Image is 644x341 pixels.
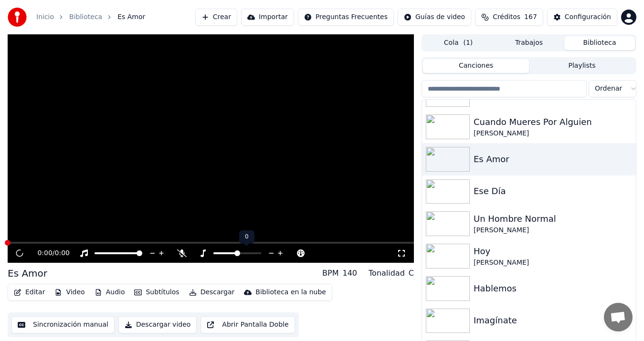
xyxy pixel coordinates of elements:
[474,212,632,226] div: Un Hombre Normal
[10,286,49,299] button: Editar
[37,248,60,258] div: /
[547,9,617,26] button: Configuración
[423,59,529,73] button: Canciones
[118,316,197,333] button: Descargar video
[117,12,145,22] span: Es Amor
[241,9,294,26] button: Importar
[342,268,357,279] div: 140
[493,12,520,22] span: Créditos
[8,8,27,27] img: youka
[474,258,632,268] div: [PERSON_NAME]
[475,9,543,26] button: Créditos167
[239,230,254,244] div: 0
[298,9,394,26] button: Preguntas Frecuentes
[463,38,473,48] span: ( 1 )
[595,84,622,93] span: Ordenar
[37,248,52,258] span: 0:00
[36,12,145,22] nav: breadcrumb
[55,248,70,258] span: 0:00
[474,282,632,295] div: Hablemos
[529,59,635,73] button: Playlists
[255,288,326,297] div: Biblioteca en la nube
[36,12,54,22] a: Inicio
[195,9,237,26] button: Crear
[604,303,633,331] a: Chat abierto
[11,316,115,333] button: Sincronización manual
[423,36,494,50] button: Cola
[185,286,239,299] button: Descargar
[564,36,635,50] button: Biblioteca
[524,12,537,22] span: 167
[8,267,47,280] div: Es Amor
[565,12,611,22] div: Configuración
[474,245,632,258] div: Hoy
[409,268,414,279] div: C
[474,115,632,129] div: Cuando Mueres Por Alguien
[51,286,88,299] button: Video
[69,12,102,22] a: Biblioteca
[369,268,405,279] div: Tonalidad
[474,129,632,138] div: [PERSON_NAME]
[322,268,338,279] div: BPM
[494,36,564,50] button: Trabajos
[398,9,471,26] button: Guías de video
[474,314,632,327] div: Imagínate
[201,316,295,333] button: Abrir Pantalla Doble
[474,185,632,198] div: Ese Día
[474,226,632,235] div: [PERSON_NAME]
[91,286,129,299] button: Audio
[474,153,632,166] div: Es Amor
[130,286,183,299] button: Subtítulos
